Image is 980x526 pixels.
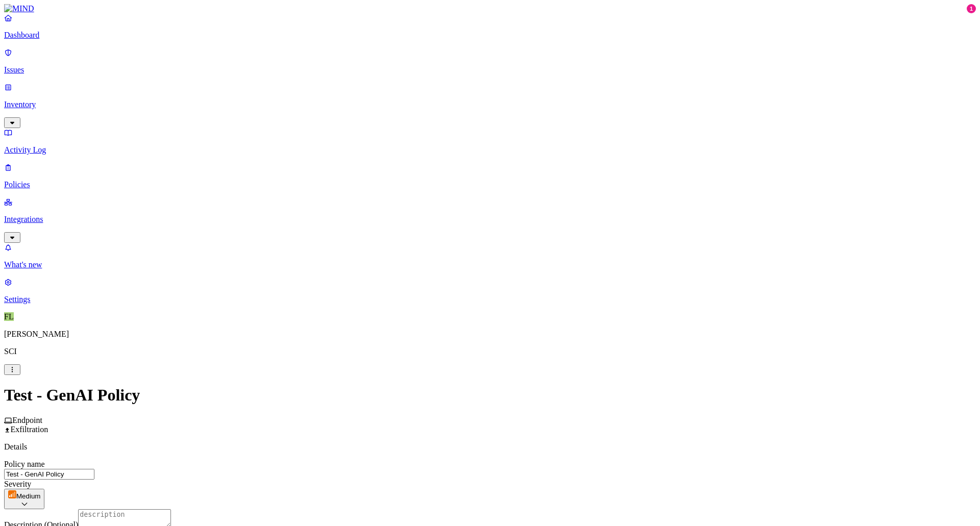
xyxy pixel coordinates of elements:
[4,215,976,224] p: Integrations
[4,65,976,74] p: Issues
[4,4,34,13] img: MIND
[4,295,976,304] p: Settings
[4,243,976,269] a: What's new
[4,469,94,480] input: name
[4,278,976,304] a: Settings
[4,31,976,40] p: Dashboard
[4,4,976,13] a: MIND
[4,197,976,241] a: Integrations
[4,312,14,321] span: FL
[4,83,976,127] a: Inventory
[4,442,976,452] p: Details
[4,145,976,155] p: Activity Log
[4,480,31,488] label: Severity
[4,13,976,40] a: Dashboard
[967,4,976,13] div: 1
[4,163,976,189] a: Policies
[4,180,976,189] p: Policies
[4,100,976,109] p: Inventory
[4,425,976,434] div: Exfiltration
[4,416,976,425] div: Endpoint
[4,330,976,339] p: [PERSON_NAME]
[4,386,976,405] h1: Test - GenAI Policy
[4,48,976,74] a: Issues
[4,347,976,356] p: SCI
[4,260,976,269] p: What's new
[4,460,45,468] label: Policy name
[4,128,976,155] a: Activity Log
